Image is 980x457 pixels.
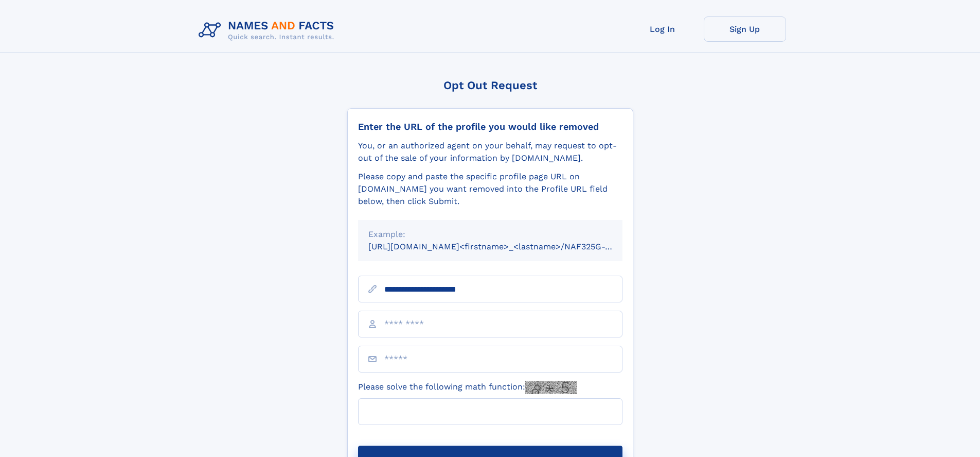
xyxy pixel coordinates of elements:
label: Please solve the following math function: [358,381,577,394]
div: Enter the URL of the profile you would like removed [358,121,622,132]
div: Opt Out Request [347,79,633,92]
img: Logo Names and Facts [194,16,343,44]
small: [URL][DOMAIN_NAME]<firstname>_<lastname>/NAF325G-xxxxxxxx [368,242,642,251]
a: Sign Up [704,16,786,42]
div: Please copy and paste the specific profile page URL on [DOMAIN_NAME] you want removed into the Pr... [358,171,622,208]
div: You, or an authorized agent on your behalf, may request to opt-out of the sale of your informatio... [358,140,622,164]
div: Example: [368,228,612,241]
a: Log In [621,16,704,42]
